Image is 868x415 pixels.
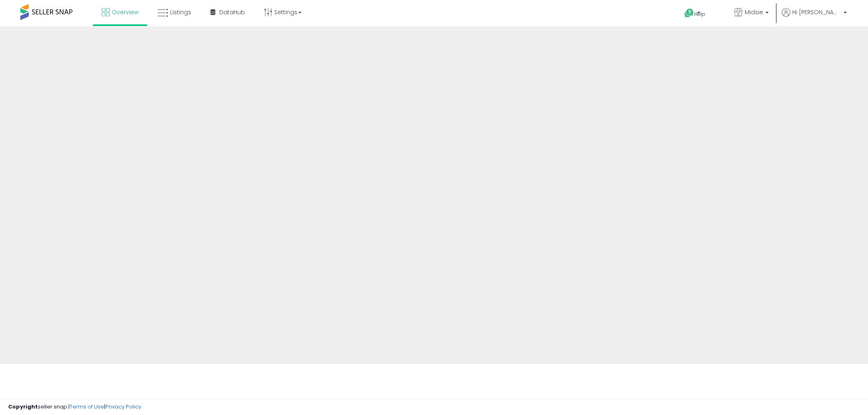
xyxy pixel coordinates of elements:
span: Listings [170,8,191,16]
span: Hi [PERSON_NAME] [792,8,841,16]
span: Help [694,11,705,17]
span: DataHub [219,8,245,16]
a: Help [678,2,721,26]
span: Overview [112,8,138,16]
i: Get Help [684,8,694,18]
span: Midsie [745,8,763,16]
a: Hi [PERSON_NAME] [782,8,847,26]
